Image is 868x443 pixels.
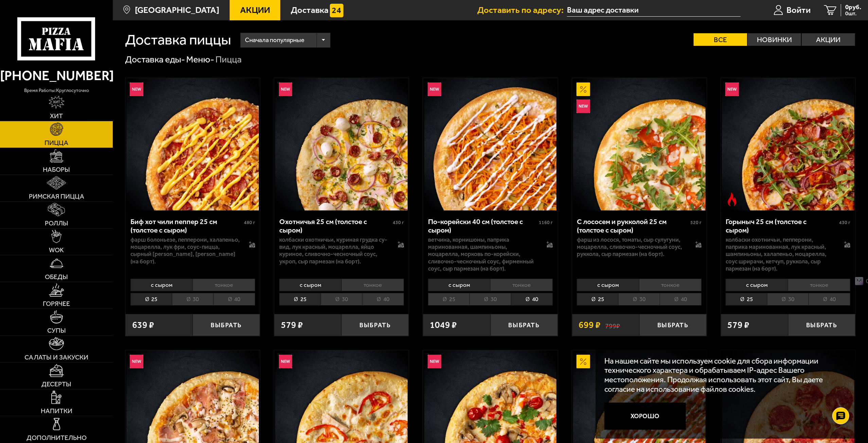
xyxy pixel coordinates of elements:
[726,279,788,291] li: с сыром
[577,279,639,291] li: с сыром
[604,356,843,394] p: На нашем сайте мы используем cookie для сбора информации технического характера и обрабатываем IP...
[240,6,270,15] span: Акции
[130,217,242,235] div: Биф хот чили пеппер 25 см (толстое с сыром)
[279,217,391,235] div: Охотничья 25 см (толстое с сыром)
[193,314,260,336] button: Выбрать
[726,293,767,306] li: 25
[47,327,66,334] span: Супы
[279,355,293,368] img: Новинка
[428,293,470,306] li: 25
[24,354,88,361] span: Салаты и закуски
[577,99,590,113] img: Новинка
[279,236,389,265] p: колбаски охотничьи, куриная грудка су-вид, лук красный, моцарелла, яйцо куриное, сливочно-чесночн...
[839,220,850,225] span: 430 г
[428,355,441,368] img: Новинка
[279,279,341,291] li: с сыром
[45,220,68,227] span: Роллы
[41,408,72,414] span: Напитки
[321,293,362,306] li: 30
[430,320,457,330] span: 1049 ₽
[577,355,590,368] img: Акционный
[26,435,87,441] span: Дополнительно
[788,279,850,291] li: тонкое
[725,82,739,96] img: Новинка
[281,320,303,330] span: 579 ₽
[125,54,185,65] a: Доставка еды-
[362,293,404,306] li: 40
[186,54,214,65] a: Меню-
[45,274,68,280] span: Обеды
[694,33,747,46] label: Все
[193,279,255,291] li: тонкое
[470,293,511,306] li: 30
[802,33,855,46] label: Акции
[125,78,260,210] a: НовинкаБиф хот чили пеппер 25 см (толстое с сыром)
[604,403,686,430] button: Хорошо
[132,320,154,330] span: 639 ₽
[845,11,861,16] span: 0 шт.
[788,314,855,336] button: Выбрать
[477,6,567,15] span: Доставить по адресу:
[428,236,537,272] p: ветчина, корнишоны, паприка маринованная, шампиньоны, моцарелла, морковь по-корейски, сливочно-че...
[639,314,707,336] button: Выбрать
[130,355,143,368] img: Новинка
[244,220,255,225] span: 480 г
[722,78,854,210] img: Горыныч 25 см (толстое с сыром)
[725,192,739,206] img: Острое блюдо
[135,6,219,15] span: [GEOGRAPHIC_DATA]
[579,320,601,330] span: 699 ₽
[43,166,70,173] span: Наборы
[393,220,404,225] span: 430 г
[213,293,255,306] li: 40
[274,78,409,210] a: НовинкаОхотничья 25 см (толстое с сыром)
[424,78,557,210] img: По-корейски 40 см (толстое с сыром)
[845,4,861,11] span: 0 руб.
[690,220,702,225] span: 520 г
[721,78,855,210] a: НовинкаОстрое блюдоГорыныч 25 см (толстое с сыром)
[539,220,553,225] span: 1160 г
[341,314,409,336] button: Выбрать
[567,4,741,17] input: Ваш адрес доставки
[126,78,259,210] img: Биф хот чили пеппер 25 см (толстое с сыром)
[726,236,835,272] p: колбаски Охотничьи, пепперони, паприка маринованная, лук красный, шампиньоны, халапеньо, моцарелл...
[423,78,557,210] a: НовинкаПо-корейски 40 см (толстое с сыром)
[330,4,343,17] img: 15daf4d41897b9f0e9f617042186c801.svg
[577,236,686,258] p: фарш из лосося, томаты, сыр сулугуни, моцарелла, сливочно-чесночный соус, руккола, сыр пармезан (...
[41,381,71,388] span: Десерты
[130,82,143,96] img: Новинка
[577,293,618,306] li: 25
[727,320,749,330] span: 579 ₽
[428,217,537,235] div: По-корейски 40 см (толстое с сыром)
[172,293,213,306] li: 30
[618,293,660,306] li: 30
[130,293,172,306] li: 25
[605,320,620,330] s: 799 ₽
[215,54,242,66] div: Пицца
[511,293,553,306] li: 40
[341,279,404,291] li: тонкое
[50,113,63,119] span: Хит
[726,217,837,235] div: Горыныч 25 см (толстое с сыром)
[291,6,329,15] span: Доставка
[748,33,801,46] label: Новинки
[577,82,590,96] img: Акционный
[491,314,558,336] button: Выбрать
[639,279,702,291] li: тонкое
[490,279,553,291] li: тонкое
[43,300,70,307] span: Горячее
[245,32,304,49] span: Сначала популярные
[29,193,84,200] span: Римская пицца
[428,279,490,291] li: с сыром
[125,33,231,47] h1: Доставка пиццы
[572,78,707,210] a: АкционныйНовинкаС лососем и рукколой 25 см (толстое с сыром)
[130,236,240,265] p: фарш болоньезе, пепперони, халапеньо, моцарелла, лук фри, соус-пицца, сырный [PERSON_NAME], [PERS...
[279,82,293,96] img: Новинка
[786,6,811,15] span: Войти
[275,78,408,210] img: Охотничья 25 см (толстое с сыром)
[577,217,689,235] div: С лососем и рукколой 25 см (толстое с сыром)
[660,293,702,306] li: 40
[279,293,321,306] li: 25
[49,247,64,254] span: WOK
[45,140,68,146] span: Пицца
[767,293,809,306] li: 30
